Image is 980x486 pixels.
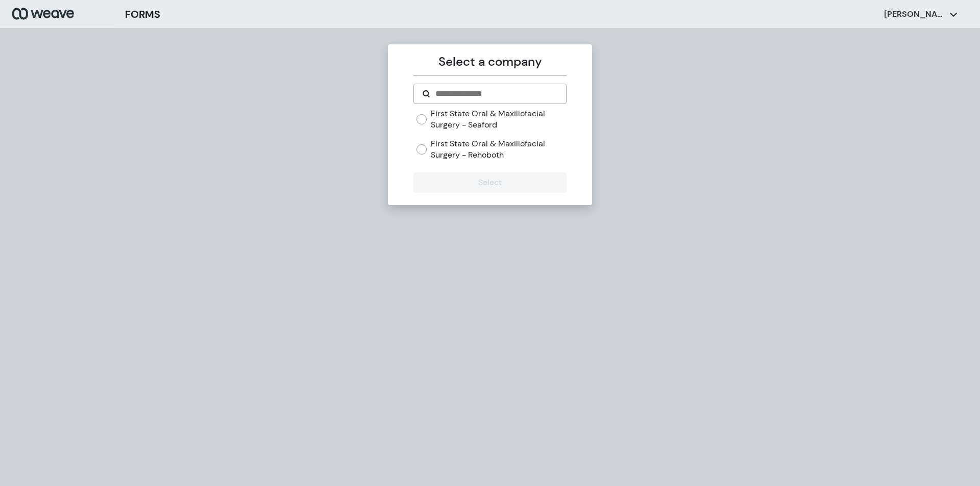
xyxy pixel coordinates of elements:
[431,108,566,130] label: First State Oral & Maxillofacial Surgery - Seaford
[434,88,557,100] input: Search
[413,172,566,193] button: Select
[413,53,566,71] p: Select a company
[884,9,945,20] p: [PERSON_NAME]
[431,138,566,160] label: First State Oral & Maxillofacial Surgery - Rehoboth
[125,7,160,22] h3: FORMS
